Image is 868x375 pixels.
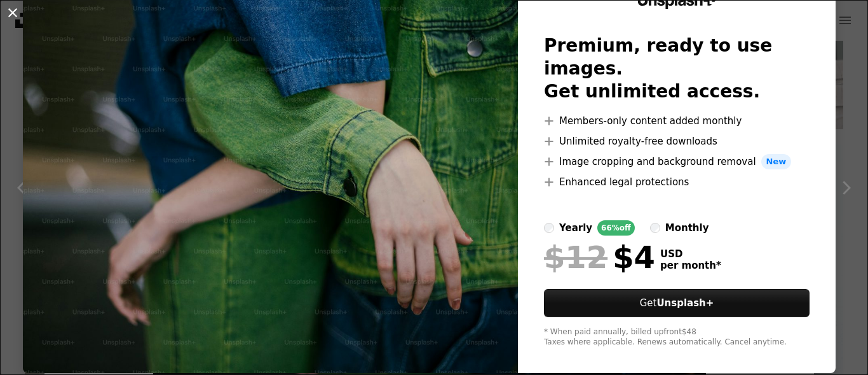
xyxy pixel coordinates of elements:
[544,241,607,274] span: $12
[761,154,792,169] span: New
[544,154,810,169] li: Image cropping and background removal
[544,327,810,348] div: * When paid annually, billed upfront $48 Taxes where applicable. Renews automatically. Cancel any...
[660,248,721,260] span: USD
[544,134,810,149] li: Unlimited royalty-free downloads
[656,297,714,309] strong: Unsplash+
[544,289,810,317] button: GetUnsplash+
[660,260,721,271] span: per month *
[559,220,592,236] div: yearly
[650,223,660,233] input: monthly
[665,220,709,236] div: monthly
[544,34,810,103] h2: Premium, ready to use images. Get unlimited access.
[597,220,635,236] div: 66% off
[544,113,810,129] li: Members-only content added monthly
[544,241,655,274] div: $4
[544,223,554,233] input: yearly66%off
[544,174,810,190] li: Enhanced legal protections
